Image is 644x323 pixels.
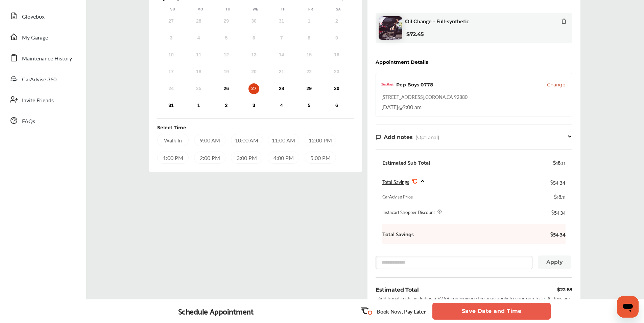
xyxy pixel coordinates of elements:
[276,33,287,44] div: Not available Thursday, August 7th, 2025
[415,134,439,140] span: (Optional)
[379,16,402,40] img: oil-change-thumb.jpg
[382,179,409,185] span: Total Savings
[304,50,314,60] div: Not available Friday, August 15th, 2025
[194,152,225,164] div: 2:00 PM
[403,103,422,111] span: 9:00 am
[432,303,551,320] button: Save Date and Time
[304,100,314,111] div: Choose Friday, September 5th, 2025
[406,31,424,37] b: $72.45
[193,83,204,94] div: Not available Monday, August 25th, 2025
[376,286,419,294] div: Estimated Total
[376,134,381,140] img: note-icon.db9493fa.svg
[6,91,79,108] a: Invite Friends
[193,33,204,44] div: Not available Monday, August 4th, 2025
[268,134,299,146] div: 11:00 AM
[305,152,336,164] div: 5:00 PM
[193,66,204,77] div: Not available Monday, August 18th, 2025
[547,81,565,88] button: Change
[166,83,176,94] div: Not available Sunday, August 24th, 2025
[22,117,35,126] span: FAQs
[405,18,469,24] span: Oil Change - Full-synthetic
[22,33,48,42] span: My Garage
[331,16,342,27] div: Not available Saturday, August 2nd, 2025
[551,209,566,215] div: $54.34
[22,75,56,84] span: CarAdvise 360
[248,100,259,111] div: Choose Wednesday, September 3rd, 2025
[252,7,259,12] div: We
[166,66,176,77] div: Not available Sunday, August 17th, 2025
[331,66,342,77] div: Not available Saturday, August 23rd, 2025
[169,7,176,12] div: Su
[550,177,566,186] div: $54.34
[221,50,232,60] div: Not available Tuesday, August 12th, 2025
[381,79,393,91] img: logo-pepboys.png
[197,7,204,12] div: Mo
[376,295,572,308] div: Additional costs, including a $2.99 convenience fee, may apply to your purchase. All fees are sub...
[166,100,176,111] div: Choose Sunday, August 31st, 2025
[6,70,79,87] a: CarAdvise 360
[268,152,299,164] div: 4:00 PM
[166,16,176,27] div: Not available Sunday, July 27th, 2025
[6,28,79,46] a: My Garage
[382,159,430,166] div: Estimated Sub Total
[331,83,342,94] div: Choose Saturday, August 30th, 2025
[553,159,566,166] div: $18.11
[305,134,336,146] div: 12:00 PM
[6,7,79,25] a: Glovebox
[557,286,572,294] div: $22.68
[331,100,342,111] div: Choose Saturday, September 6th, 2025
[224,7,231,12] div: Tu
[178,306,254,316] div: Schedule Appointment
[276,83,287,94] div: Choose Thursday, August 28th, 2025
[194,134,225,146] div: 9:00 AM
[554,193,566,200] div: $18.11
[304,16,314,27] div: Not available Friday, August 1st, 2025
[157,15,351,112] div: month 2025-08
[381,93,468,100] div: [STREET_ADDRESS] , CORONA , CA 92880
[617,296,639,318] iframe: Button to launch messaging window
[381,103,398,111] span: [DATE]
[248,83,259,94] div: Choose Wednesday, August 27th, 2025
[166,50,176,60] div: Not available Sunday, August 10th, 2025
[304,83,314,94] div: Choose Friday, August 29th, 2025
[221,100,232,111] div: Choose Tuesday, September 2nd, 2025
[22,96,54,105] span: Invite Friends
[6,49,79,66] a: Maintenance History
[398,103,403,111] span: @
[248,16,259,27] div: Not available Wednesday, July 30th, 2025
[248,66,259,77] div: Not available Wednesday, August 20th, 2025
[280,7,287,12] div: Th
[276,100,287,111] div: Choose Thursday, September 4th, 2025
[157,124,186,131] div: Select Time
[276,66,287,77] div: Not available Thursday, August 21st, 2025
[248,33,259,44] div: Not available Wednesday, August 6th, 2025
[376,59,428,65] div: Appointment Details
[193,100,204,111] div: Choose Monday, September 1st, 2025
[231,152,262,164] div: 3:00 PM
[377,307,426,315] p: Book Now, Pay Later
[331,50,342,60] div: Not available Saturday, August 16th, 2025
[382,231,414,237] b: Total Savings
[276,16,287,27] div: Not available Thursday, July 31st, 2025
[6,112,79,129] a: FAQs
[382,193,413,200] div: CarAdvise Price
[396,81,433,88] div: Pep Boys 0778
[193,50,204,60] div: Not available Monday, August 11th, 2025
[545,231,566,237] b: $54.34
[248,50,259,60] div: Not available Wednesday, August 13th, 2025
[221,83,232,94] div: Choose Tuesday, August 26th, 2025
[304,66,314,77] div: Not available Friday, August 22nd, 2025
[157,134,189,146] div: Walk In
[276,50,287,60] div: Not available Thursday, August 14th, 2025
[538,255,571,269] button: Apply
[221,16,232,27] div: Not available Tuesday, July 29th, 2025
[304,33,314,44] div: Not available Friday, August 8th, 2025
[221,66,232,77] div: Not available Tuesday, August 19th, 2025
[193,16,204,27] div: Not available Monday, July 28th, 2025
[22,12,45,21] span: Glovebox
[384,134,413,140] span: Add notes
[22,54,72,63] span: Maintenance History
[231,134,262,146] div: 10:00 AM
[382,209,435,215] div: Instacart Shopper Discount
